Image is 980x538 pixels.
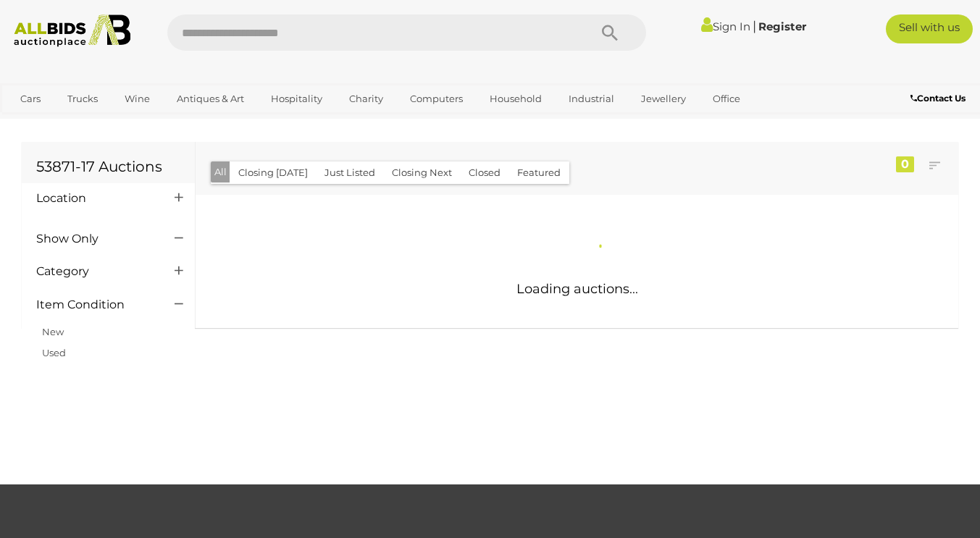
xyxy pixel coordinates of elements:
[703,87,750,111] a: Office
[67,111,189,135] a: [GEOGRAPHIC_DATA]
[58,87,107,111] a: Trucks
[508,161,569,184] button: Featured
[753,18,756,34] span: |
[211,161,230,182] button: All
[36,232,153,245] h4: Show Only
[36,298,153,311] h4: Item Condition
[516,281,638,297] span: Loading auctions...
[115,87,159,111] a: Wine
[36,265,153,278] h4: Category
[340,87,393,111] a: Charity
[7,14,138,47] img: Allbids.com.au
[383,161,461,184] button: Closing Next
[36,192,153,205] h4: Location
[42,347,66,358] a: Used
[167,87,254,111] a: Antiques & Art
[701,20,750,33] a: Sign In
[11,87,50,111] a: Cars
[316,161,384,184] button: Just Listed
[758,20,806,33] a: Register
[230,161,317,184] button: Closing [DATE]
[11,111,59,135] a: Sports
[896,156,914,172] div: 0
[574,14,646,51] button: Search
[42,326,64,337] a: New
[559,87,624,111] a: Industrial
[36,159,180,175] h1: 53871-17 Auctions
[910,93,966,104] b: Contact Us
[460,161,509,184] button: Closed
[261,87,332,111] a: Hospitality
[480,87,551,111] a: Household
[886,14,973,43] a: Sell with us
[910,91,969,106] a: Contact Us
[632,87,695,111] a: Jewellery
[401,87,472,111] a: Computers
